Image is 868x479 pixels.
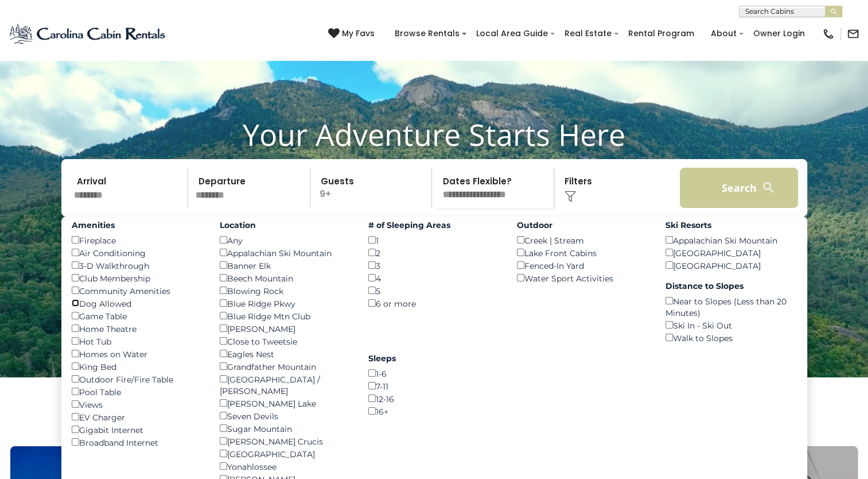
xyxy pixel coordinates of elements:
div: 1 [368,234,500,246]
div: [GEOGRAPHIC_DATA] / [PERSON_NAME] [220,373,351,397]
div: Views [72,398,203,411]
div: [PERSON_NAME] Lake [220,397,351,410]
a: Browse Rentals [389,25,465,43]
div: Fenced-In Yard [517,259,648,272]
div: Near to Slopes (Less than 20 Minutes) [665,295,797,319]
a: About [705,25,742,43]
a: My Favs [328,28,377,40]
div: Close to Tweetsie [220,335,351,347]
div: [GEOGRAPHIC_DATA] [665,246,797,259]
div: [GEOGRAPHIC_DATA] [665,259,797,272]
p: 9+ [314,168,432,208]
div: Broadband Internet [72,436,203,449]
div: 7-11 [368,380,500,392]
button: Search [680,168,799,208]
div: 6 or more [368,297,500,310]
div: 3 [368,259,500,272]
div: Blue Ridge Pkwy [220,297,351,310]
div: Dog Allowed [72,297,203,310]
div: Water Sport Activities [517,272,648,284]
img: phone-regular-black.png [822,28,835,40]
div: Sugar Mountain [220,422,351,435]
div: 12-16 [368,392,500,405]
img: filter--v1.png [565,191,576,202]
div: Appalachian Ski Mountain [220,246,351,259]
label: # of Sleeping Areas [368,219,500,231]
div: Any [220,234,351,246]
a: Rental Program [622,25,700,43]
a: Owner Login [748,25,811,43]
label: Outdoor [517,219,648,231]
div: 3-D Walkthrough [72,259,203,272]
a: Real Estate [559,25,617,43]
img: mail-regular-black.png [847,28,859,40]
div: [PERSON_NAME] [220,322,351,335]
div: Beech Mountain [220,272,351,284]
div: Appalachian Ski Mountain [665,234,797,246]
div: Eagles Nest [220,347,351,360]
div: Blue Ridge Mtn Club [220,310,351,322]
a: Local Area Guide [470,25,554,43]
div: King Bed [72,360,203,373]
div: Community Amenities [72,284,203,297]
div: Lake Front Cabins [517,246,648,259]
label: Sleeps [368,353,500,364]
div: Blowing Rock [220,284,351,297]
div: Creek | Stream [517,234,648,246]
div: 5 [368,284,500,297]
div: Home Theatre [72,322,203,335]
div: Game Table [72,310,203,322]
label: Location [220,219,351,231]
label: Amenities [72,219,203,231]
div: Walk to Slopes [665,331,797,344]
div: Grandfather Mountain [220,360,351,373]
div: Banner Elk [220,259,351,272]
div: Hot Tub [72,335,203,347]
div: [PERSON_NAME] Crucis [220,435,351,447]
div: Club Membership [72,272,203,284]
div: Ski In - Ski Out [665,319,797,331]
div: EV Charger [72,411,203,423]
div: 1-6 [368,367,500,380]
div: Homes on Water [72,347,203,360]
div: 16+ [368,405,500,418]
img: search-regular-white.png [761,180,776,195]
div: 4 [368,272,500,284]
div: Pool Table [72,385,203,398]
div: Yonahlossee [220,460,351,473]
h3: Select Your Destination [9,406,859,446]
div: Gigabit Internet [72,423,203,436]
div: Fireplace [72,234,203,246]
div: Air Conditioning [72,246,203,259]
label: Distance to Slopes [665,280,797,292]
img: Blue-2.png [9,22,168,45]
span: My Favs [342,28,375,40]
div: Seven Devils [220,410,351,422]
div: 2 [368,246,500,259]
h1: Your Adventure Starts Here [9,117,859,152]
div: [GEOGRAPHIC_DATA] [220,447,351,460]
label: Ski Resorts [665,219,797,231]
div: Outdoor Fire/Fire Table [72,373,203,385]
